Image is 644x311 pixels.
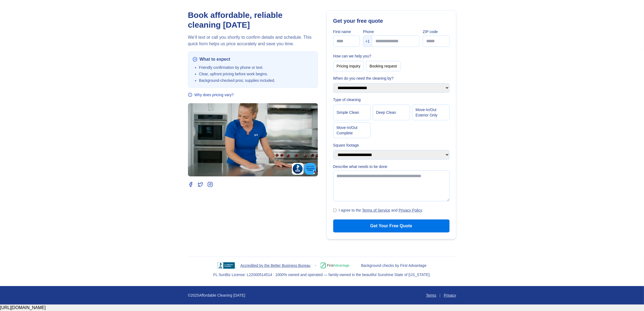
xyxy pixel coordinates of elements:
li: Background‑checked pros; supplies included. [199,78,313,83]
a: Accredited by the Better Business Bureau [240,263,311,268]
button: Why does pricing vary? [188,92,234,98]
label: Phone [363,29,420,34]
span: Background checks by First Advantage [361,263,427,268]
button: Booking request [366,61,400,71]
div: FL SunBiz License: L22000514514 · 1000% owned and operated — family‑owned in the beautiful Sunshi... [213,272,431,277]
button: Get Your Free Quote [333,219,450,232]
p: We’ll text or call you shortly to confirm details and schedule. This quick form helps us price ac... [188,34,318,47]
a: Terms of Service [362,208,390,212]
button: Deep Clean [373,105,410,120]
label: Describe what needs to be done [333,164,450,169]
a: Facebook [188,182,193,187]
a: Terms [426,293,436,298]
label: I agree to the and . [339,208,423,213]
button: Move‑In/Out Exterior Only [412,105,450,120]
a: Privacy Policy [399,208,422,212]
a: Twitter [198,182,203,187]
h2: Get your free quote [333,17,450,25]
img: First Advantage [321,262,356,269]
label: ZIP code [423,29,450,34]
label: Square footage [333,142,450,148]
label: Type of cleaning [333,97,450,102]
span: | [440,293,441,298]
button: Move‑In/Out Complete [333,122,371,138]
li: Friendly confirmation by phone or text. [199,65,313,70]
a: Privacy [444,293,456,298]
button: Pricing inquiry [333,61,364,71]
button: Simple Clean [333,105,371,120]
span: What to expect [200,56,230,63]
a: Instagram [207,182,213,187]
label: How can we help you? [333,53,450,59]
p: © 2025 Affordable Cleaning [DATE] [188,293,245,298]
h1: Book affordable, reliable cleaning [DATE] [188,10,318,30]
label: First name [333,29,360,34]
img: BBB Accredited [217,262,236,269]
li: Clear, upfront pricing before work begins. [199,71,313,77]
span: • [315,262,316,269]
label: When do you need the cleaning by? [333,76,450,81]
div: +1 [363,36,372,47]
